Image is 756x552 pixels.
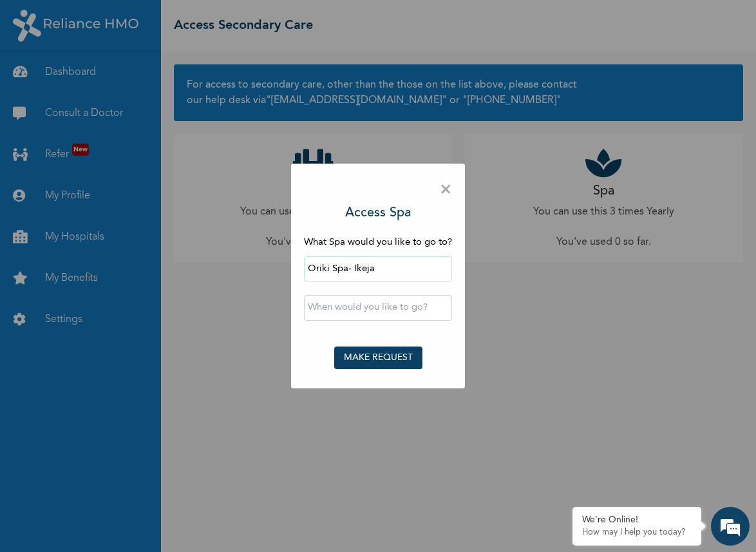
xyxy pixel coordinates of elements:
[304,238,452,247] span: What Spa would you like to go to?
[6,459,126,468] span: Conversation
[582,515,692,526] div: We're Online!
[304,295,452,321] input: When would you like to go?
[24,64,52,97] img: d_794563401_company_1708531726252_794563401
[6,392,245,437] textarea: Type your message and hit 'Enter'
[345,204,411,223] h3: Access Spa
[304,256,452,282] input: Search by name or address
[211,6,242,37] div: Minimize live chat window
[75,182,178,312] span: We're online!
[440,176,452,204] span: ×
[126,437,246,477] div: FAQs
[334,347,422,369] button: MAKE REQUEST
[582,528,692,538] p: How may I help you today?
[67,72,216,89] div: Chat with us now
